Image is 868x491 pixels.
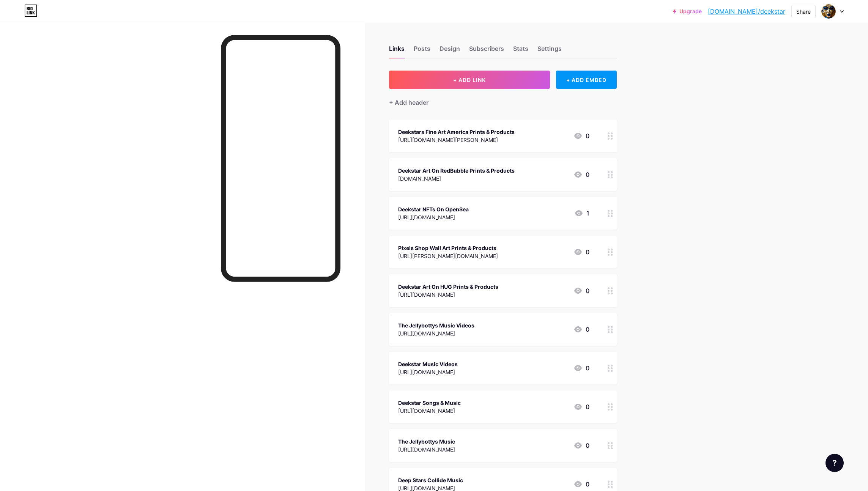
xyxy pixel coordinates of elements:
[398,291,498,299] div: [URL][DOMAIN_NAME]
[440,44,460,58] div: Design
[573,480,589,489] div: 0
[398,321,474,329] div: The Jellybottys Music Videos
[556,71,616,89] div: + ADD EMBED
[398,244,498,252] div: Pixels Shop Wall Art Prints & Products
[453,77,486,83] span: + ADD LINK
[573,170,589,179] div: 0
[573,286,589,295] div: 0
[398,252,498,260] div: [URL][PERSON_NAME][DOMAIN_NAME]
[398,205,469,213] div: Deekstar NFTs On OpenSea
[573,364,589,373] div: 0
[573,441,589,450] div: 0
[414,44,430,58] div: Posts
[398,368,458,376] div: [URL][DOMAIN_NAME]
[513,44,528,58] div: Stats
[574,209,589,218] div: 1
[673,8,702,14] a: Upgrade
[398,128,515,136] div: Deekstars Fine Art America Prints & Products
[573,325,589,334] div: 0
[796,8,811,16] div: Share
[398,445,455,453] div: [URL][DOMAIN_NAME]
[398,476,463,484] div: Deep Stars Collide Music
[398,329,474,337] div: [URL][DOMAIN_NAME]
[398,399,461,407] div: Deekstar Songs & Music
[398,283,498,291] div: Deekstar Art On HUG Prints & Products
[398,407,461,415] div: [URL][DOMAIN_NAME]
[573,402,589,411] div: 0
[398,136,515,144] div: [URL][DOMAIN_NAME][PERSON_NAME]
[398,167,515,175] div: Deekstar Art On RedBubble Prints & Products
[398,213,469,221] div: [URL][DOMAIN_NAME]
[573,247,589,257] div: 0
[573,131,589,140] div: 0
[708,7,785,16] a: [DOMAIN_NAME]/deekstar
[389,44,405,58] div: Links
[398,360,458,368] div: Deekstar Music Videos
[389,98,428,107] div: + Add header
[389,71,550,89] button: + ADD LINK
[821,4,836,19] img: deekstar
[469,44,504,58] div: Subscribers
[537,44,562,58] div: Settings
[398,437,455,445] div: The Jellybottys Music
[398,175,515,183] div: [DOMAIN_NAME]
